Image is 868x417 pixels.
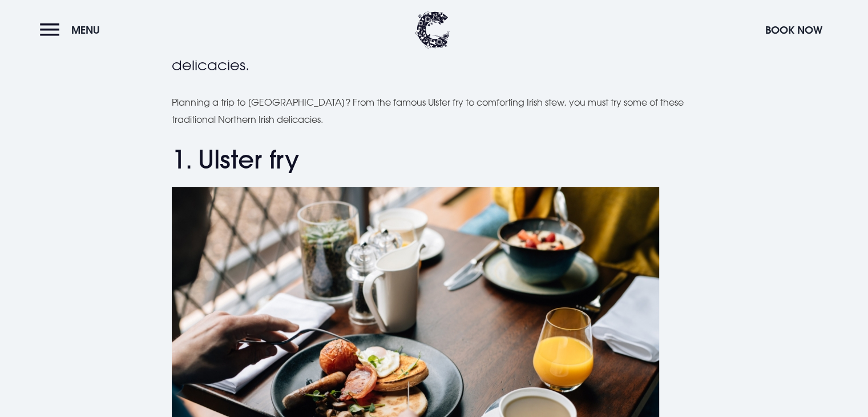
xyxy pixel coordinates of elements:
span: Menu [71,23,100,37]
img: Clandeboye Lodge [415,11,450,49]
p: Planning a trip to [GEOGRAPHIC_DATA]? From the famous Ulster fry to comforting Irish stew, you mu... [172,94,697,129]
button: Menu [40,18,106,42]
button: Book Now [760,18,828,42]
h2: 1. Ulster fry [172,145,697,175]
